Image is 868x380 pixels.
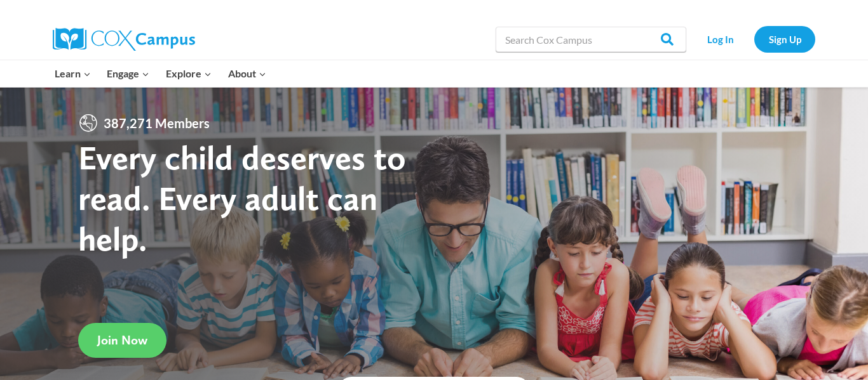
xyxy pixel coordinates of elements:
span: Join Now [97,332,147,348]
nav: Secondary Navigation [693,26,815,52]
a: Join Now [78,323,166,358]
span: 387,271 Members [98,113,215,133]
strong: Every child deserves to read. Every adult can help. [78,137,406,258]
a: Sign Up [754,26,815,52]
nav: Primary Navigation [46,60,274,87]
img: Cox Campus [53,28,195,51]
span: Learn [55,65,91,82]
input: Search Cox Campus [496,27,686,52]
span: Explore [166,65,212,82]
span: About [228,65,266,82]
a: Log In [693,26,748,52]
span: Engage [107,65,149,82]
